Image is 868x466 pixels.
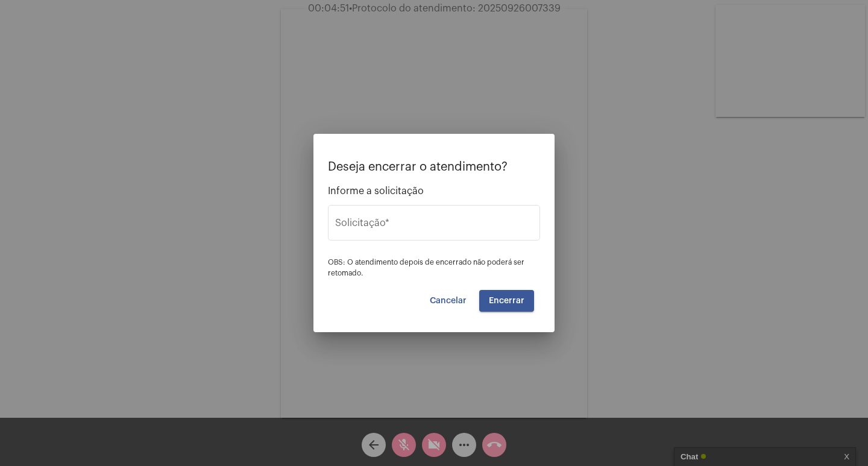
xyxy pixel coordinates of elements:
[420,290,476,312] button: Cancelar
[328,259,524,277] span: OBS: O atendimento depois de encerrado não poderá ser retomado.
[489,297,524,305] span: Encerrar
[479,290,534,312] button: Encerrar
[335,220,533,231] input: Buscar solicitação
[328,160,540,174] p: Deseja encerrar o atendimento?
[430,297,467,305] span: Cancelar
[328,186,540,197] span: Informe a solicitação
